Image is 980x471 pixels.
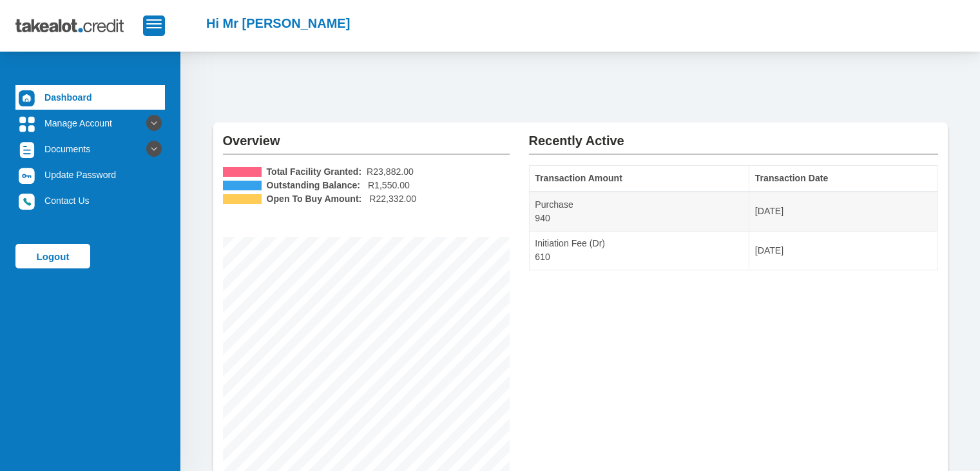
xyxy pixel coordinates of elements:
[15,188,165,213] a: Contact Us
[368,179,410,192] span: R1,550.00
[367,165,414,179] span: R23,882.00
[267,192,362,206] b: Open To Buy Amount:
[369,192,416,206] span: R22,332.00
[15,10,143,42] img: takealot_credit_logo.svg
[15,85,165,110] a: Dashboard
[15,244,90,268] a: Logout
[529,231,749,270] td: Initiation Fee (Dr) 610
[15,163,165,187] a: Update Password
[223,123,510,148] h2: Overview
[529,166,749,192] th: Transaction Amount
[749,192,938,231] td: [DATE]
[206,15,350,31] h2: Hi Mr [PERSON_NAME]
[267,165,362,179] b: Total Facility Granted:
[267,179,361,192] b: Outstanding Balance:
[749,231,938,270] td: [DATE]
[15,111,165,135] a: Manage Account
[529,123,938,148] h2: Recently Active
[529,192,749,231] td: Purchase 940
[749,166,938,192] th: Transaction Date
[15,137,165,161] a: Documents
